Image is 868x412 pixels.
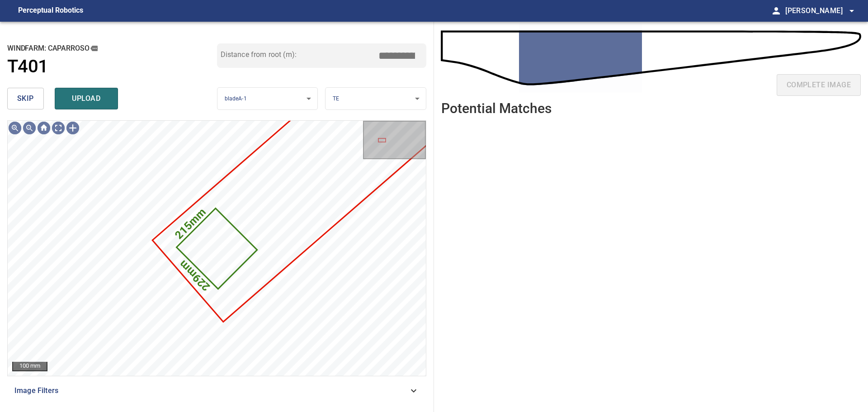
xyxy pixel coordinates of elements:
[333,95,339,102] span: TE
[7,43,217,53] h2: windfarm: Caparroso
[441,101,552,116] h2: Potential Matches
[55,88,118,109] button: upload
[782,2,857,20] button: [PERSON_NAME]
[7,88,44,109] button: skip
[177,257,212,293] text: 229mm
[18,4,83,18] figcaption: Perceptual Robotics
[89,43,99,53] button: copy message details
[221,51,297,58] label: Distance from root (m):
[7,380,426,402] div: Image Filters
[8,121,22,135] img: Zoom in
[66,121,80,135] img: Toggle selection
[771,5,782,16] span: person
[37,121,51,135] img: Go home
[7,56,217,77] a: T401
[22,121,37,135] img: Zoom out
[785,5,857,17] span: [PERSON_NAME]
[17,92,34,105] span: skip
[7,56,48,77] h1: T401
[65,92,108,105] span: upload
[846,5,857,16] span: arrow_drop_down
[51,121,66,135] img: Toggle full page
[217,87,318,110] div: bladeA-1
[325,87,426,110] div: TE
[172,206,208,242] text: 215mm
[225,95,247,102] span: bladeA-1
[14,385,408,396] span: Image Filters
